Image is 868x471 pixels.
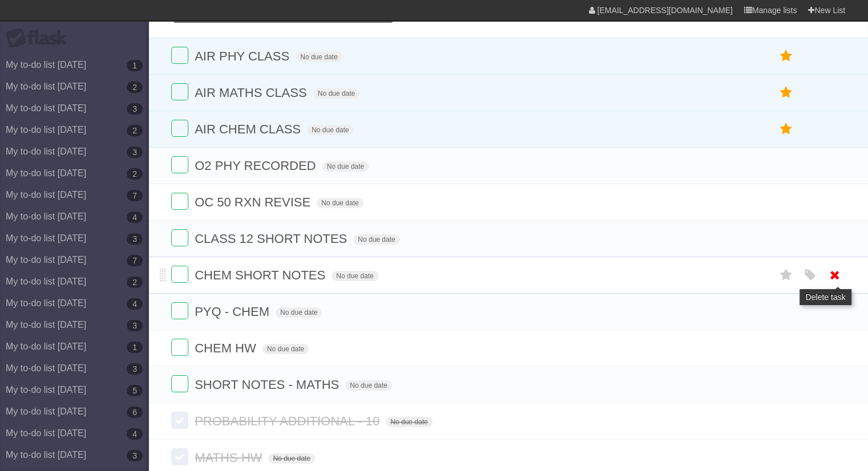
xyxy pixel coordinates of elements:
label: Done [171,156,188,173]
label: Star task [776,47,797,66]
label: Done [171,302,188,319]
b: 4 [127,298,143,310]
b: 2 [127,277,143,288]
label: Done [171,193,188,210]
span: No due date [386,417,432,427]
label: Star task [776,266,797,285]
span: PYQ - CHEM [195,304,272,319]
span: AIR MATHS CLASS [195,86,309,100]
label: Done [171,375,188,392]
div: Flask [6,28,74,48]
b: 1 [127,60,143,71]
span: OC 50 RXN REVISE [195,195,313,209]
span: CHEM SHORT NOTES [195,268,328,282]
b: 2 [127,125,143,136]
label: Done [171,412,188,429]
span: No due date [345,380,391,391]
b: 7 [127,255,143,266]
span: No due date [307,125,353,135]
b: 3 [127,320,143,331]
b: 3 [127,363,143,375]
label: Done [171,339,188,356]
b: 3 [127,233,143,245]
span: No due date [317,198,363,208]
label: Done [171,266,188,283]
b: 1 [127,342,143,353]
b: 4 [127,428,143,440]
span: No due date [263,344,309,354]
span: CHEM HW [195,341,259,355]
label: Done [171,229,188,246]
span: No due date [332,271,378,281]
span: CLASS 12 SHORT NOTES [195,232,350,246]
b: 4 [127,212,143,223]
span: PROBABILITY ADDITIONAL - 10 [195,414,382,428]
span: No due date [322,161,369,172]
span: SHORT NOTES - MATHS [195,377,342,392]
label: Star task [776,120,797,139]
label: Star task [776,83,797,102]
span: No due date [276,307,322,318]
b: 6 [127,407,143,418]
span: No due date [268,453,314,464]
span: AIR PHY CLASS [195,49,292,63]
label: Done [171,83,188,100]
label: Done [171,47,188,64]
label: Done [171,120,188,137]
span: No due date [353,234,399,245]
b: 5 [127,385,143,396]
b: 3 [127,103,143,115]
b: 7 [127,190,143,201]
b: 3 [127,450,143,461]
b: 2 [127,168,143,180]
b: 3 [127,147,143,158]
b: 2 [127,82,143,93]
span: AIR CHEM CLASS [195,122,304,136]
label: Done [171,448,188,465]
span: O2 PHY RECORDED [195,159,318,173]
span: No due date [313,88,360,99]
span: No due date [296,52,342,62]
span: MATHS HW [195,450,265,465]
